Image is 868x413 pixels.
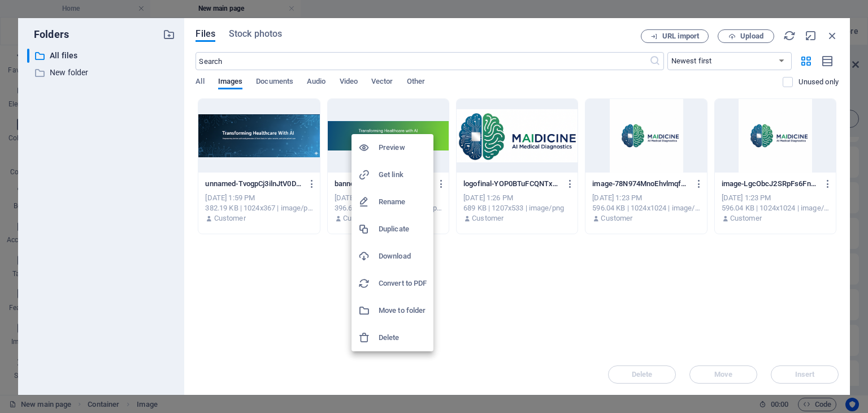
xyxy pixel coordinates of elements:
h6: Preview [379,141,427,154]
h6: Download [379,249,427,263]
h6: Convert to PDF [379,277,427,290]
span: Add elements [215,250,271,266]
h6: Move to folder [379,304,427,317]
h6: Rename [379,195,427,209]
a: Skip to main content [5,5,80,14]
h6: Delete [379,331,427,345]
h6: Duplicate [379,222,427,236]
span: Paste clipboard [275,250,337,266]
h6: Get link [379,168,427,182]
